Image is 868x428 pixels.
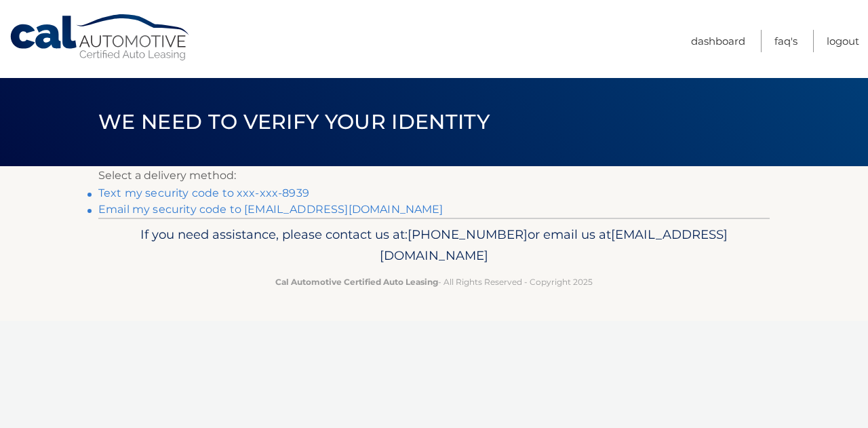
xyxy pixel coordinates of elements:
[98,203,443,216] a: Email my security code to [EMAIL_ADDRESS][DOMAIN_NAME]
[98,187,309,199] a: Text my security code to xxx-xxx-8939
[107,275,761,289] p: - All Rights Reserved - Copyright 2025
[98,109,490,134] span: We need to verify your identity
[107,224,761,267] p: If you need assistance, please contact us at: or email us at
[9,14,192,62] a: Cal Automotive
[827,30,859,52] a: Logout
[691,30,745,52] a: Dashboard
[774,30,797,52] a: FAQ's
[275,277,438,287] strong: Cal Automotive Certified Auto Leasing
[408,227,528,242] span: [PHONE_NUMBER]
[98,166,770,185] p: Select a delivery method:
